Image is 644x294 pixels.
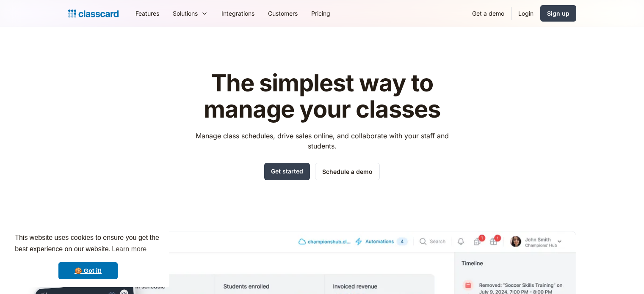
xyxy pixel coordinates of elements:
[188,131,456,151] p: Manage class schedules, drive sales online, and collaborate with your staff and students.
[7,225,169,287] div: cookieconsent
[129,4,166,23] a: Features
[540,5,576,22] a: Sign up
[15,233,161,256] span: This website uses cookies to ensure you get the best experience on our website.
[188,70,456,122] h1: The simplest way to manage your classes
[315,163,380,180] a: Schedule a demo
[304,4,337,23] a: Pricing
[215,4,261,23] a: Integrations
[68,8,119,19] a: home
[465,4,511,23] a: Get a demo
[173,9,198,18] div: Solutions
[264,163,310,180] a: Get started
[261,4,304,23] a: Customers
[511,4,540,23] a: Login
[58,262,118,279] a: dismiss cookie message
[111,243,148,256] a: learn more about cookies
[166,4,215,23] div: Solutions
[547,9,569,18] div: Sign up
